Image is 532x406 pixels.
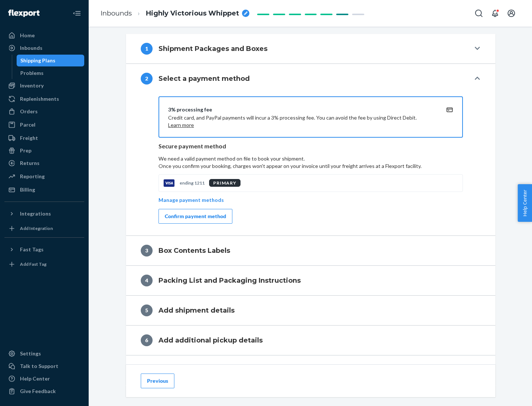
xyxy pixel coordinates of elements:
[4,145,84,156] a: Prep
[158,162,463,170] p: Once you confirm your booking, charges won't appear on your invoice until your freight arrives at...
[158,142,463,151] p: Secure payment method
[95,3,255,24] ol: breadcrumbs
[4,93,84,105] a: Replenishments
[141,374,174,388] button: Previous
[17,67,85,79] a: Problems
[20,246,44,253] div: Fast Tags
[4,171,84,182] a: Reporting
[100,9,132,17] a: Inbounds
[4,348,84,359] a: Settings
[141,334,153,346] div: 6
[20,32,35,39] div: Home
[141,43,153,55] div: 1
[158,336,263,345] h4: Add additional pickup details
[146,9,239,18] span: Highly Victorious Whippet
[20,95,59,103] div: Replenishments
[4,208,84,220] button: Integrations
[20,69,44,77] div: Problems
[126,34,495,63] button: 1Shipment Packages and Boxes
[4,244,84,255] button: Fast Tags
[141,304,153,316] div: 5
[4,30,84,41] a: Home
[165,213,226,220] div: Confirm payment method
[4,223,84,234] a: Add Integration
[488,6,502,21] button: Open notifications
[180,180,205,186] p: ending 1211
[4,42,84,54] a: Inbounds
[471,6,486,21] button: Open Search Box
[20,186,35,193] div: Billing
[126,236,495,265] button: 3Box Contents Labels
[20,261,47,267] div: Add Fast Tag
[168,106,436,113] div: 3% processing fee
[20,225,53,231] div: Add Integration
[4,385,84,397] button: Give Feedback
[158,246,230,255] h4: Box Contents Labels
[4,360,84,372] a: Talk to Support
[4,258,84,270] a: Add Fast Tag
[4,80,84,92] a: Inventory
[17,55,85,66] a: Shipping Plans
[126,296,495,325] button: 5Add shipment details
[4,184,84,196] a: Billing
[141,245,153,257] div: 3
[20,350,41,357] div: Settings
[4,132,84,144] a: Freight
[158,196,224,204] p: Manage payment methods
[20,44,42,52] div: Inbounds
[20,134,38,142] div: Freight
[20,57,55,64] div: Shipping Plans
[69,6,84,21] button: Close Navigation
[126,355,495,385] button: 7Shipping Quote
[20,210,51,217] div: Integrations
[8,10,40,17] img: Flexport logo
[4,157,84,169] a: Returns
[168,114,436,129] p: Credit card, and PayPal payments will incur a 3% processing fee. You can avoid the fee by using D...
[504,6,519,21] button: Open account menu
[158,74,250,83] h4: Select a payment method
[158,276,301,285] h4: Packing List and Packaging Instructions
[4,373,84,385] a: Help Center
[158,209,232,224] button: Confirm payment method
[141,275,153,286] div: 4
[4,119,84,131] a: Parcel
[158,155,463,170] p: We need a valid payment method on file to book your shipment.
[20,82,44,89] div: Inventory
[20,173,45,180] div: Reporting
[20,159,40,167] div: Returns
[126,64,495,93] button: 2Select a payment method
[209,179,241,187] div: PRIMARY
[168,121,194,129] button: Learn more
[20,121,35,128] div: Parcel
[20,375,50,382] div: Help Center
[20,388,56,395] div: Give Feedback
[20,108,38,115] div: Orders
[126,266,495,295] button: 4Packing List and Packaging Instructions
[158,306,235,315] h4: Add shipment details
[518,184,532,222] button: Help Center
[20,147,31,154] div: Prep
[141,73,153,85] div: 2
[158,44,267,54] h4: Shipment Packages and Boxes
[20,362,58,370] div: Talk to Support
[126,326,495,355] button: 6Add additional pickup details
[4,106,84,117] a: Orders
